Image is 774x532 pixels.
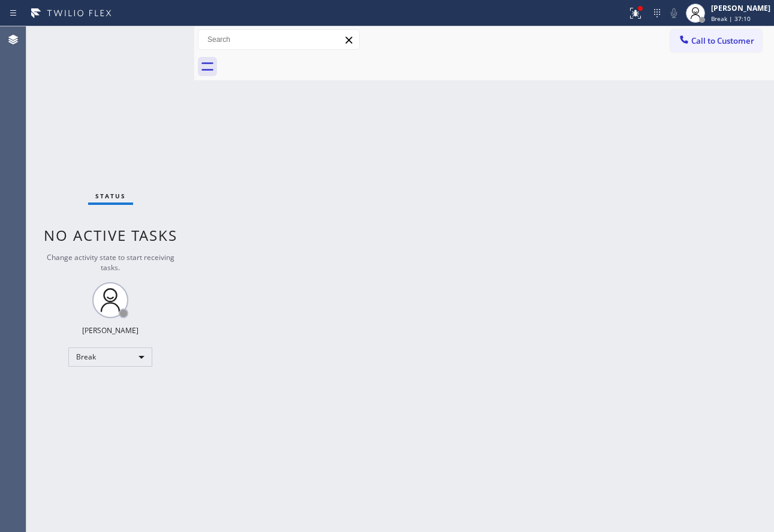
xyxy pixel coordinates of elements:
[44,225,177,245] span: No active tasks
[82,325,138,335] div: [PERSON_NAME]
[47,252,174,273] span: Change activity state to start receiving tasks.
[68,347,152,367] div: Break
[711,14,751,23] span: Break | 37:10
[691,35,754,46] span: Call to Customer
[198,30,359,49] input: Search
[670,29,762,52] button: Call to Customer
[665,5,682,22] button: Mute
[711,3,770,13] div: [PERSON_NAME]
[95,192,126,200] span: Status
